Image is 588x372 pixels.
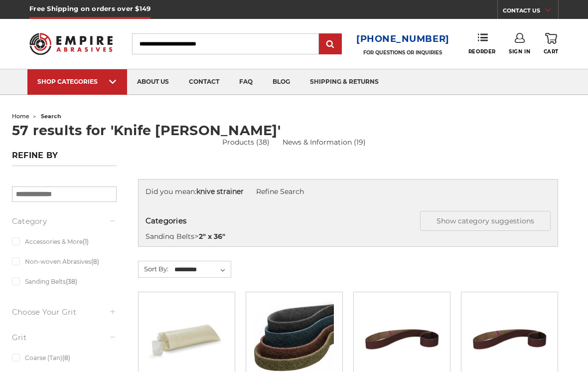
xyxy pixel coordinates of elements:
[256,187,304,196] a: Refine Search
[12,124,576,137] h1: 57 results for 'Knife [PERSON_NAME]'
[12,113,29,120] a: home
[468,48,496,55] span: Reorder
[173,262,231,277] select: Sort By:
[300,69,389,95] a: shipping & returns
[356,49,449,56] p: FOR QUESTIONS OR INQUIRIES
[229,69,263,95] a: faq
[544,33,559,55] a: Cart
[127,69,179,95] a: about us
[196,187,244,196] strong: knive strainer
[37,78,117,85] div: SHOP CATEGORIES
[283,137,366,148] a: News & Information (19)
[152,329,221,349] a: Quick view
[356,32,449,46] a: [PHONE_NUMBER]
[29,27,113,60] img: Empire Abrasives
[140,231,556,242] li: >
[139,261,168,276] label: Sort By:
[509,48,530,55] span: Sign In
[468,33,496,54] a: Reorder
[420,211,551,231] button: Show category suggestions
[179,69,229,95] a: contact
[544,48,559,55] span: Cart
[146,186,551,197] div: Did you mean:
[41,113,61,120] span: search
[475,329,544,349] a: Quick view
[12,215,117,227] h5: Category
[222,138,270,147] a: Products (38)
[199,232,225,241] a: 2" x 36"
[260,329,328,349] a: Quick view
[12,151,117,166] h5: Refine by
[320,34,340,54] input: Submit
[146,232,194,241] a: Sanding Belts
[146,211,551,231] h5: Categories
[503,5,558,19] a: CONTACT US
[368,329,437,349] a: Quick view
[263,69,300,95] a: blog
